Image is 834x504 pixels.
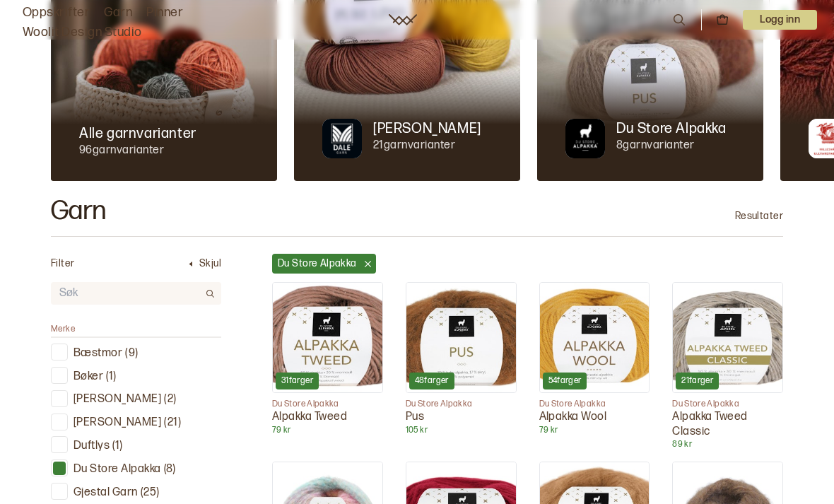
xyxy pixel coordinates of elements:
[539,410,650,425] p: Alpakka Wool
[565,119,605,158] img: Merkegarn
[415,375,449,387] p: 48 farger
[406,283,516,392] img: Pus
[199,257,221,271] p: Skjul
[672,399,783,410] p: Du Store Alpakka
[164,416,181,430] p: ( 21 )
[74,392,161,407] p: [PERSON_NAME]
[278,257,357,271] p: Du Store Alpakka
[104,3,132,23] a: Garn
[373,119,481,139] p: [PERSON_NAME]
[272,425,383,436] p: 79 kr
[272,410,383,425] p: Alpakka Tweed
[540,283,650,392] img: Alpakka Wool
[74,416,161,430] p: [PERSON_NAME]
[406,425,517,436] p: 105 kr
[539,282,650,436] a: Alpakka Wool54fargerDu Store AlpakkaAlpakka Wool79 kr
[79,124,196,143] p: Alle garnvarianter
[106,370,116,385] p: ( 1 )
[406,410,517,425] p: Pus
[539,399,650,410] p: Du Store Alpakka
[406,399,517,410] p: Du Store Alpakka
[322,119,362,158] img: Merkegarn
[79,143,196,158] p: 96 garnvarianter
[616,119,727,139] p: Du Store Alpakka
[141,486,160,500] p: ( 25 )
[272,282,383,436] a: Alpakka Tweed31fargerDu Store AlpakkaAlpakka Tweed79 kr
[406,282,517,436] a: Pus48fargerDu Store AlpakkaPus105 kr
[51,257,75,271] p: Filter
[51,198,107,225] h2: Garn
[51,324,75,334] span: Merke
[51,283,199,304] input: Søk
[735,209,783,223] p: Resultater
[74,462,161,477] p: Du Store Alpakka
[146,3,183,23] a: Pinner
[272,399,383,410] p: Du Store Alpakka
[281,375,313,387] p: 31 farger
[23,23,142,42] a: Woolit Design Studio
[373,139,481,153] p: 21 garnvarianter
[23,3,90,23] a: Oppskrifter
[74,370,103,385] p: Bøker
[672,439,783,450] p: 89 kr
[112,439,122,454] p: ( 1 )
[672,282,783,450] a: Alpakka Tweed Classic21fargerDu Store AlpakkaAlpakka Tweed Classic89 kr
[164,462,175,477] p: ( 8 )
[74,346,122,361] p: Bæstmor
[74,486,138,500] p: Gjestal Garn
[125,346,138,361] p: ( 9 )
[672,410,783,440] p: Alpakka Tweed Classic
[681,375,713,387] p: 21 farger
[743,10,817,30] p: Logg inn
[743,10,817,30] button: User dropdown
[389,14,417,25] a: Woolit
[616,139,727,153] p: 8 garnvarianter
[74,439,110,454] p: Duftlys
[673,283,782,392] img: Alpakka Tweed Classic
[164,392,176,407] p: ( 2 )
[273,283,382,392] img: Alpakka Tweed
[548,375,582,387] p: 54 farger
[539,425,650,436] p: 79 kr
